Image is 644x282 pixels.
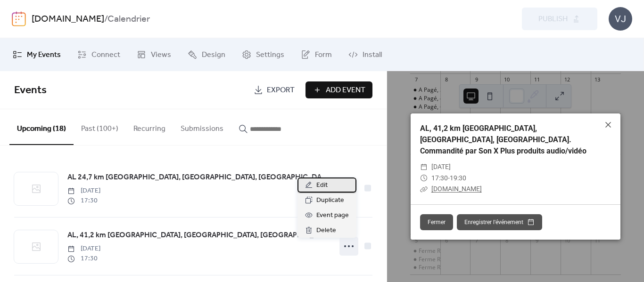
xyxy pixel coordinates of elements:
[256,49,284,61] span: Settings
[431,174,448,182] span: 17:30
[235,42,291,67] a: Settings
[181,42,232,67] a: Design
[107,10,150,28] b: Calendrier
[9,109,74,145] button: Upcoming (18)
[32,10,104,28] a: [DOMAIN_NAME]
[305,81,372,98] button: Add Event
[316,195,344,206] span: Duplicate
[420,214,453,230] button: Fermer
[27,49,61,61] span: My Events
[74,109,126,144] button: Past (100+)
[12,11,26,26] img: logo
[431,185,482,193] a: [DOMAIN_NAME]
[126,109,173,144] button: Recurring
[67,229,330,242] a: AL, 41,2 km [GEOGRAPHIC_DATA], [GEOGRAPHIC_DATA], [GEOGRAPHIC_DATA]. Commandité par Son X Plus pr...
[91,49,120,61] span: Connect
[609,7,632,31] div: VJ
[326,85,365,96] span: Add Event
[316,180,328,191] span: Edit
[247,81,302,98] a: Export
[448,174,450,182] span: -
[70,42,127,67] a: Connect
[457,214,542,230] button: Enregistrer l'événement
[267,85,295,96] span: Export
[173,109,231,144] button: Submissions
[6,42,68,67] a: My Events
[67,186,100,196] span: [DATE]
[420,161,428,173] div: ​
[315,49,332,61] span: Form
[431,161,451,173] span: [DATE]
[316,210,349,221] span: Event page
[363,49,382,61] span: Install
[67,171,330,184] a: AL 24,7 km [GEOGRAPHIC_DATA], [GEOGRAPHIC_DATA], [GEOGRAPHIC_DATA], [GEOGRAPHIC_DATA]
[14,80,47,101] span: Events
[420,173,428,184] div: ​
[420,184,428,195] div: ​
[151,49,171,61] span: Views
[67,196,100,206] span: 17:30
[67,254,100,264] span: 17:30
[67,244,100,254] span: [DATE]
[450,174,466,182] span: 19:30
[341,42,389,67] a: Install
[316,225,336,236] span: Delete
[420,124,586,155] a: AL, 41,2 km [GEOGRAPHIC_DATA], [GEOGRAPHIC_DATA], [GEOGRAPHIC_DATA]. Commandité par Son X Plus pr...
[104,10,107,28] b: /
[294,42,339,67] a: Form
[202,49,225,61] span: Design
[130,42,178,67] a: Views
